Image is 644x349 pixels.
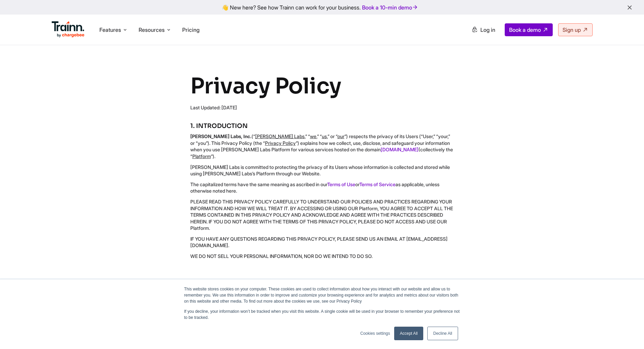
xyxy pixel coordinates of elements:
h1: Privacy Policy [190,72,454,100]
p: IF YOU HAVE ANY QUESTIONS REGARDING THIS PRIVACY POLICY, PLEASE SEND US AN EMAIL AT [EMAIL_ADDRES... [190,236,454,249]
a: Sign up [558,23,593,36]
span: Features [99,26,121,34]
a: Terms of Use [327,181,355,187]
u: [PERSON_NAME] Labs [255,133,305,139]
span: Resources [139,26,165,34]
u: our [337,133,344,139]
p: This website stores cookies on your computer. These cookies are used to collect information about... [184,286,460,304]
p: [PERSON_NAME] Labs is committed to protecting the privacy of its Users whose information is colle... [190,164,454,177]
span: Sign up [563,26,581,33]
u: Privacy Policy [265,140,296,146]
div: 👋 New here? See how Trainn can work for your business. [4,4,640,10]
p: PLEASE READ THIS PRIVACY POLICY CAREFULLY TO UNDERSTAND OUR POLICIES AND PRACTICES REGARDING YOUR... [190,198,454,232]
h5: 2. WHAT INFORMATION DO WE COLLECT? [190,278,454,286]
a: Cookies settings [360,330,390,336]
p: If you decline, your information won’t be tracked when you visit this website. A single cookie wi... [184,308,460,321]
img: Trainn Logo [52,21,85,38]
span: Book a demo [509,26,541,33]
u: Platform [192,153,211,159]
span: Log in [480,26,495,33]
p: WE DO NOT SELL YOUR PERSONAL INFORMATION, NOR DO WE INTEND TO DO SO. [190,253,454,260]
h5: 1. INTRODUCTION [190,122,454,130]
a: Pricing [182,26,199,33]
p: The capitalized terms have the same meaning as ascribed in our or as applicable, unless otherwise... [190,181,454,194]
a: [DOMAIN_NAME] [381,147,419,152]
u: us [322,133,327,139]
u: we [310,133,316,139]
p: (“ ,” “ ,” “ ,” or “ ”) respects the privacy of its Users (“User,” “your,” or “you”). This Privac... [190,133,454,159]
a: Log in [468,24,499,36]
div: Last Updated: [DATE] [190,104,454,111]
a: Book a 10-min demo [361,3,420,12]
a: Accept All [394,327,424,340]
a: Book a demo [505,23,553,36]
b: [PERSON_NAME] Labs, Inc. [190,133,252,139]
a: Terms of Service [359,181,396,187]
a: Decline All [427,327,458,340]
